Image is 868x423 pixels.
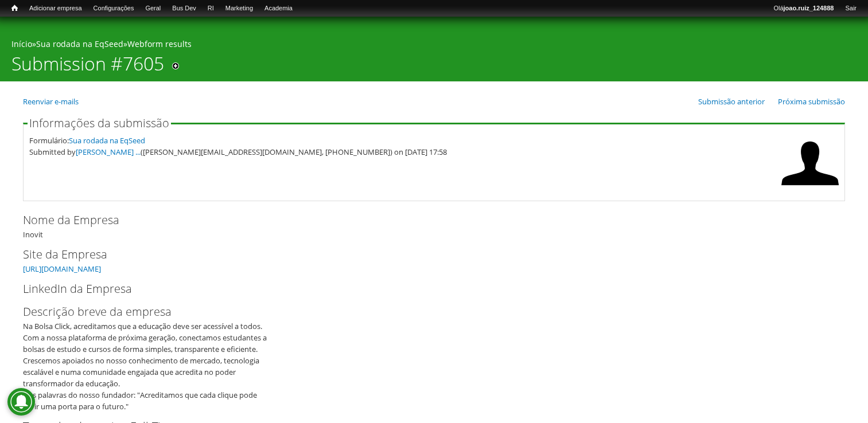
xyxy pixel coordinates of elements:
[839,3,862,14] a: Sair
[220,3,259,14] a: Marketing
[778,96,845,107] a: Próxima submissão
[24,3,88,14] a: Adicionar empresa
[28,117,171,129] legend: Informações da submissão
[781,135,839,192] img: Foto de Rodrigo Soares Silverio
[127,38,192,49] a: Webform results
[768,3,839,14] a: Olájoao.ruiz_124888
[23,303,826,320] label: Descrição breve da empresa
[698,96,765,107] a: Submissão anterior
[23,211,826,229] label: Nome da Empresa
[69,135,145,146] a: Sua rodada na EqSeed
[29,146,776,158] div: Submitted by ([PERSON_NAME][EMAIL_ADDRESS][DOMAIN_NAME], [PHONE_NUMBER]) on [DATE] 17:58
[11,4,18,12] span: Início
[23,246,826,263] label: Site da Empresa
[6,3,24,14] a: Início
[88,3,140,14] a: Configurações
[23,280,826,297] label: LinkedIn da Empresa
[781,184,839,194] a: Ver perfil do usuário.
[11,53,164,81] h1: Submission #7605
[23,96,79,107] a: Reenviar e-mails
[11,38,32,49] a: Início
[23,211,845,240] div: Inovit
[23,264,101,274] a: [URL][DOMAIN_NAME]
[11,38,857,53] div: » »
[166,3,202,14] a: Bus Dev
[36,38,123,49] a: Sua rodada na EqSeed
[259,3,298,14] a: Academia
[784,5,834,11] strong: joao.ruiz_124888
[139,3,166,14] a: Geral
[29,135,776,146] div: Formulário:
[202,3,220,14] a: RI
[76,147,141,157] a: [PERSON_NAME] ...
[23,320,838,412] div: Na Bolsa Click, acreditamos que a educação deve ser acessível a todos. Com a nossa plataforma de ...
